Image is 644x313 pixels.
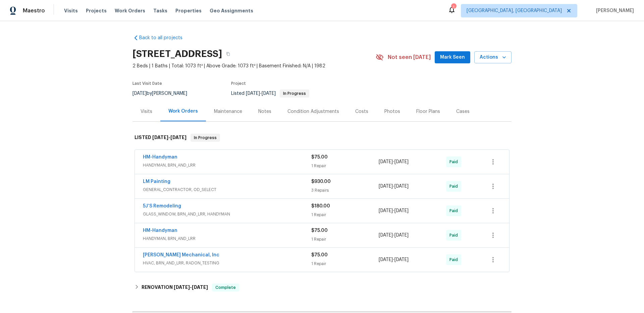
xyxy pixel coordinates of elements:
div: Costs [355,108,368,115]
span: [DATE] [174,285,190,290]
div: 3 Repairs [311,187,379,194]
span: [DATE] [132,91,147,96]
span: [GEOGRAPHIC_DATA], [GEOGRAPHIC_DATA] [467,7,562,14]
div: 1 Repair [311,260,379,267]
span: Properties [175,7,202,14]
div: Maintenance [214,108,242,115]
button: Copy Address [222,48,234,60]
div: Floor Plans [416,108,440,115]
button: Mark Seen [435,51,470,64]
a: Back to all projects [132,35,197,41]
span: - [246,91,276,96]
span: Paid [449,159,461,165]
div: Cases [456,108,470,115]
div: Condition Adjustments [287,108,339,115]
span: Project [231,81,246,85]
span: [DATE] [394,208,409,213]
span: Work Orders [115,7,145,14]
span: HANDYMAN, BRN_AND_LRR [143,162,311,169]
span: [DATE] [379,233,393,238]
span: [DATE] [394,257,409,262]
span: - [379,232,409,239]
span: Last Visit Date [132,81,162,85]
span: Maestro [23,7,45,14]
span: [DATE] [152,135,168,140]
span: Actions [480,53,506,62]
span: - [379,207,409,214]
span: 2 Beds | 1 Baths | Total: 1073 ft² | Above Grade: 1073 ft² | Basement Finished: N/A | 1982 [132,63,376,69]
span: [DATE] [192,285,208,290]
div: 1 Repair [311,163,379,169]
span: $75.00 [311,155,328,160]
span: GENERAL_CONTRACTOR, OD_SELECT [143,186,311,193]
span: [DATE] [379,208,393,213]
span: [DATE] [394,184,409,189]
a: HM-Handyman [143,228,177,233]
h6: LISTED [135,134,186,142]
span: [DATE] [379,160,393,164]
button: Actions [474,51,512,64]
div: 1 Repair [311,211,379,218]
span: Not seen [DATE] [388,54,431,61]
div: 1 Repair [311,236,379,243]
span: [DATE] [262,91,276,96]
span: Complete [213,284,238,291]
div: Notes [258,108,271,115]
span: GLASS_WINDOW, BRN_AND_LRR, HANDYMAN [143,211,311,217]
span: [DATE] [379,184,393,189]
div: LISTED [DATE]-[DATE]In Progress [132,127,512,148]
span: - [379,183,409,190]
span: Listed [231,91,309,96]
div: Photos [384,108,400,115]
div: RENOVATION [DATE]-[DATE]Complete [132,279,512,296]
span: $930.00 [311,179,331,184]
span: In Progress [280,91,309,96]
h2: [STREET_ADDRESS] [132,51,222,57]
span: Projects [86,7,107,14]
div: Visits [141,108,152,115]
a: LM Painting [143,179,170,184]
span: $75.00 [311,253,328,257]
span: HVAC, BRN_AND_LRR, RADON_TESTING [143,260,311,266]
span: [DATE] [394,233,409,238]
span: Geo Assignments [210,7,253,14]
span: [DATE] [246,91,260,96]
span: Mark Seen [440,53,465,62]
span: - [379,256,409,263]
span: [DATE] [379,257,393,262]
span: - [152,135,186,140]
h6: RENOVATION [142,284,208,292]
span: Tasks [153,8,167,13]
span: Visits [64,7,78,14]
span: Paid [449,256,461,263]
span: [DATE] [394,160,409,164]
div: by [PERSON_NAME] [132,89,195,98]
span: $75.00 [311,228,328,233]
span: Paid [449,207,461,214]
a: 5J’S Remodeling [143,204,181,208]
span: - [379,159,409,165]
span: HANDYMAN, BRN_AND_LRR [143,235,311,242]
span: - [174,285,208,290]
a: [PERSON_NAME] Mechanical, Inc [143,253,219,257]
div: 1 [451,4,456,11]
span: [PERSON_NAME] [593,7,634,14]
span: $180.00 [311,204,330,208]
span: Paid [449,183,461,190]
span: [DATE] [170,135,186,140]
span: Paid [449,232,461,239]
span: In Progress [191,134,219,141]
div: Work Orders [168,108,198,115]
a: HM-Handyman [143,155,177,160]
